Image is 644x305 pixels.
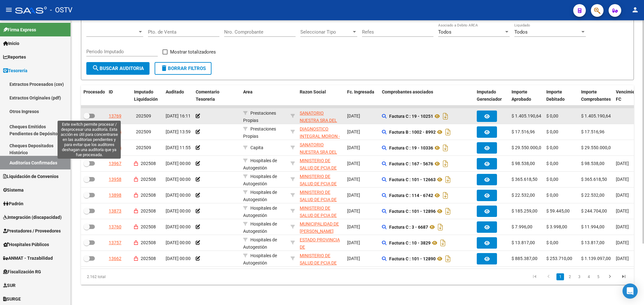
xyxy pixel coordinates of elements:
[512,193,535,198] span: $ 22.532,00
[166,193,191,198] span: [DATE] 00:00
[546,193,558,198] span: $ 0,00
[512,208,537,213] span: $ 185.259,00
[594,273,602,280] a: 5
[3,214,62,221] span: Integración (discapacidad)
[585,273,592,280] a: 4
[581,224,604,229] span: $ 11.994,00
[444,206,452,216] i: Descargar documento
[581,256,611,261] span: $ 1.139.097,00
[241,85,288,106] datatable-header-cell: Area
[616,208,629,213] span: [DATE]
[616,256,629,261] span: [DATE]
[109,239,121,246] div: 13757
[546,177,558,182] span: $ 0,00
[166,161,191,166] span: [DATE] 00:00
[546,224,567,229] span: $ 3.998,00
[581,129,604,134] span: $ 17.516,96
[132,85,163,106] datatable-header-cell: Imputado Liquidación
[593,271,603,282] li: page 5
[546,208,570,213] span: $ 59.445,00
[581,145,613,150] span: $ 29.550.000,00
[243,126,276,139] span: Prestaciones Propias
[136,145,151,150] span: 202509
[512,240,535,245] span: $ 13.817,00
[166,129,191,134] span: [DATE] 13:59
[565,271,574,282] li: page 2
[160,66,206,71] span: Borrar Filtros
[81,85,106,106] datatable-header-cell: Procesado
[243,237,277,250] span: Hospitales de Autogestión
[616,224,629,229] span: [DATE]
[441,143,450,153] i: Descargar documento
[243,89,253,94] span: Area
[5,6,13,14] mat-icon: menu
[581,208,607,213] span: $ 244.704,00
[81,269,190,285] div: 2.162 total
[243,174,277,186] span: Hospitales de Autogestión
[512,256,537,261] span: $ 885.387,00
[441,190,450,200] i: Descargar documento
[50,3,72,17] span: - OSTV
[347,224,360,229] span: [DATE]
[300,157,342,170] div: - 30626983398
[616,177,629,182] span: [DATE]
[544,85,579,106] datatable-header-cell: Importe Debitado
[347,161,360,166] span: [DATE]
[300,253,337,273] span: MINISTERIO DE SALUD DE PCIA DE BSAS
[3,295,21,302] span: SURGE
[300,110,342,123] div: - 30695504051
[389,145,433,150] strong: Factura C : 19 - 10336
[3,40,19,47] span: Inicio
[3,54,26,60] span: Reportes
[166,224,191,229] span: [DATE] 00:00
[546,145,558,150] span: $ 0,00
[166,145,191,150] span: [DATE] 11:55
[616,161,629,166] span: [DATE]
[347,129,360,134] span: [DATE]
[300,221,339,234] span: MUNICIPALIDAD DE [PERSON_NAME]
[3,268,41,275] span: Fiscalización RG
[300,111,337,130] span: SANATORIO NUESTRA SRA DEL PILAR SA
[243,221,277,234] span: Hospitales de Autogestión
[512,145,544,150] span: $ 29.550.000,00
[512,224,532,229] span: $ 7.996,00
[616,193,629,198] span: [DATE]
[170,48,216,56] span: Mostrar totalizadores
[512,161,535,166] span: $ 98.538,00
[300,174,337,194] span: MINISTERIO DE SALUD DE PCIA DE BSAS
[556,273,564,280] a: 1
[141,177,156,182] span: 202508
[160,64,168,72] mat-icon: delete
[109,144,121,151] div: 14165
[347,240,360,245] span: [DATE]
[136,113,151,118] span: 202509
[581,161,604,166] span: $ 98.538,00
[618,273,630,280] a: go to last page
[444,127,452,137] i: Descargar documento
[546,113,558,118] span: $ 0,00
[546,89,565,102] span: Importe Debitado
[444,175,452,185] i: Descargar documento
[166,177,191,182] span: [DATE] 00:00
[300,206,337,225] span: MINISTERIO DE SALUD DE PCIA DE BSAS
[604,273,616,280] a: go to next page
[389,114,433,119] strong: Factura C : 19 - 10251
[92,64,100,72] mat-icon: search
[3,187,24,194] span: Sistema
[389,161,433,166] strong: Factura C : 167 - 5676
[546,161,558,166] span: $ 0,00
[389,256,436,261] strong: Factura C : 101 - 12890
[512,129,535,134] span: $ 17.516,96
[141,161,156,166] span: 202508
[581,177,607,182] span: $ 365.618,50
[529,273,541,280] a: go to first page
[512,113,541,118] span: $ 1.405.190,64
[166,89,184,94] span: Auditado
[345,85,379,106] datatable-header-cell: Fc. Ingresada
[347,113,360,118] span: [DATE]
[631,6,639,14] mat-icon: person
[555,271,565,282] li: page 1
[83,89,105,94] span: Procesado
[243,111,276,123] span: Prestaciones Propias
[300,158,337,178] span: MINISTERIO DE SALUD DE PCIA DE BSAS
